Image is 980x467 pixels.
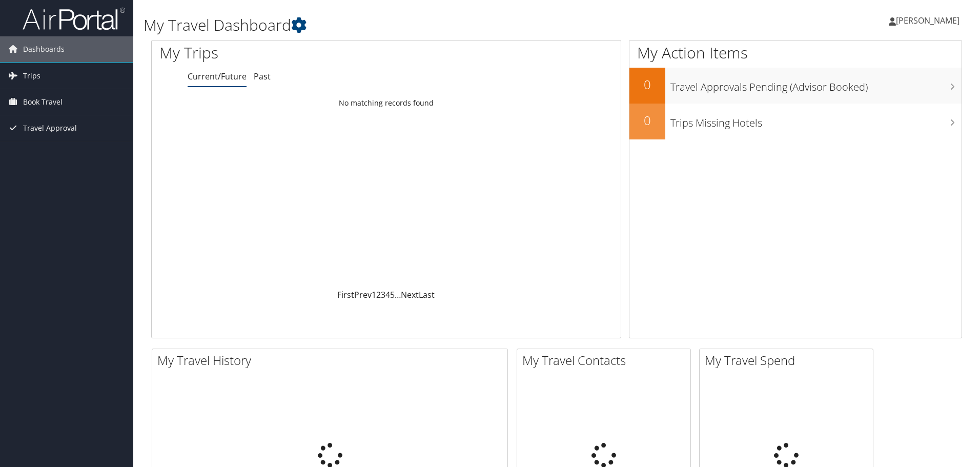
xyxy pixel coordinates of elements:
a: Current/Future [188,71,247,82]
td: No matching records found [152,94,621,112]
a: Past [254,71,271,82]
a: [PERSON_NAME] [889,5,970,36]
a: First [337,289,354,300]
span: [PERSON_NAME] [896,15,959,26]
a: 0Trips Missing Hotels [629,104,962,139]
span: Travel Approval [23,115,77,141]
h2: 0 [629,76,665,93]
h2: 0 [629,112,665,129]
a: 4 [385,289,390,300]
h1: My Travel Dashboard [144,14,695,36]
a: 0Travel Approvals Pending (Advisor Booked) [629,68,962,104]
span: Trips [23,63,40,89]
h1: My Action Items [629,42,962,64]
a: 1 [372,289,376,300]
h1: My Trips [159,42,418,64]
h2: My Travel Spend [705,352,873,369]
span: … [395,289,401,300]
img: airportal-logo.png [23,7,125,31]
a: Last [419,289,435,300]
h2: My Travel History [157,352,507,369]
h3: Trips Missing Hotels [670,111,962,130]
a: Prev [354,289,372,300]
h3: Travel Approvals Pending (Advisor Booked) [670,75,962,94]
a: 3 [381,289,385,300]
a: Next [401,289,419,300]
a: 2 [376,289,381,300]
span: Book Travel [23,89,63,115]
h2: My Travel Contacts [522,352,690,369]
span: Dashboards [23,36,65,62]
a: 5 [390,289,395,300]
